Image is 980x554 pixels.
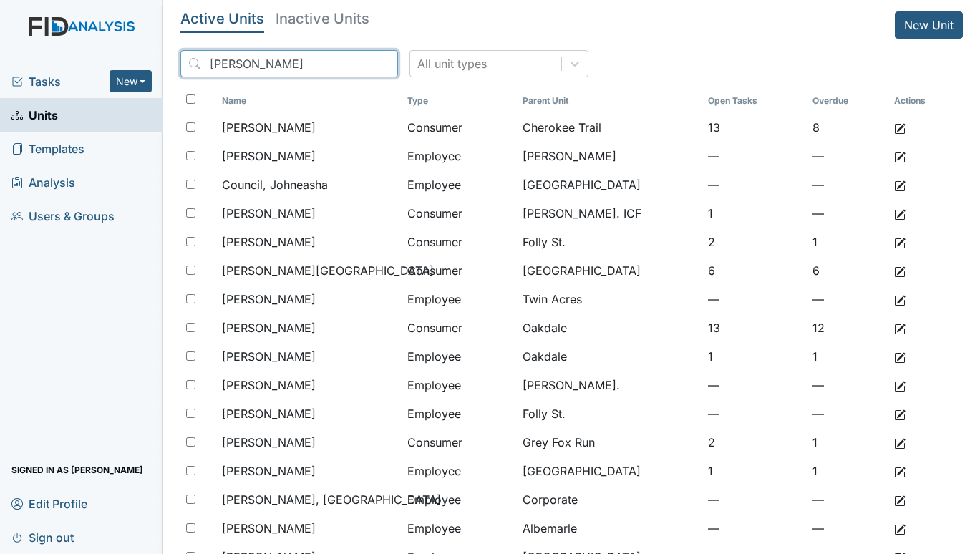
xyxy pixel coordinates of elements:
[807,342,888,371] td: 1
[807,228,888,256] td: 1
[702,485,807,514] td: —
[402,170,517,199] td: Employee
[517,142,702,170] td: [PERSON_NAME]
[402,113,517,142] td: Consumer
[517,89,702,113] th: Toggle SortBy
[402,199,517,228] td: Consumer
[276,11,369,26] h5: Inactive Units
[186,94,195,104] input: Toggle All Rows Selected
[222,405,316,422] span: [PERSON_NAME]
[222,491,441,508] span: [PERSON_NAME], [GEOGRAPHIC_DATA]
[702,113,807,142] td: 13
[702,228,807,256] td: 2
[702,342,807,371] td: 1
[180,11,264,26] h5: Active Units
[517,256,702,285] td: [GEOGRAPHIC_DATA]
[517,428,702,457] td: Grey Fox Run
[807,170,888,199] td: —
[807,457,888,485] td: 1
[222,434,316,451] span: [PERSON_NAME]
[807,514,888,543] td: —
[222,119,316,136] span: [PERSON_NAME]
[702,199,807,228] td: 1
[807,371,888,399] td: —
[402,228,517,256] td: Consumer
[402,256,517,285] td: Consumer
[702,428,807,457] td: 2
[402,485,517,514] td: Employee
[222,176,328,193] span: Council, Johneasha
[11,104,58,126] span: Units
[888,89,960,113] th: Actions
[807,256,888,285] td: 6
[11,171,75,193] span: Analysis
[222,205,316,222] span: [PERSON_NAME]
[402,514,517,543] td: Employee
[702,142,807,170] td: —
[702,314,807,342] td: 13
[222,147,316,165] span: [PERSON_NAME]
[807,199,888,228] td: —
[222,348,316,365] span: [PERSON_NAME]
[807,314,888,342] td: 12
[222,291,316,308] span: [PERSON_NAME]
[222,319,316,336] span: [PERSON_NAME]
[702,285,807,314] td: —
[895,11,963,39] a: New Unit
[222,262,434,279] span: [PERSON_NAME][GEOGRAPHIC_DATA]
[702,399,807,428] td: —
[702,256,807,285] td: 6
[517,399,702,428] td: Folly St.
[517,170,702,199] td: [GEOGRAPHIC_DATA]
[11,73,110,90] a: Tasks
[11,205,115,227] span: Users & Groups
[807,285,888,314] td: —
[807,485,888,514] td: —
[517,342,702,371] td: Oakdale
[402,371,517,399] td: Employee
[702,371,807,399] td: —
[222,233,316,251] span: [PERSON_NAME]
[402,314,517,342] td: Consumer
[402,428,517,457] td: Consumer
[402,142,517,170] td: Employee
[222,520,316,537] span: [PERSON_NAME]
[702,170,807,199] td: —
[517,314,702,342] td: Oakdale
[517,199,702,228] td: [PERSON_NAME]. ICF
[807,113,888,142] td: 8
[180,50,398,77] input: Search...
[222,376,316,394] span: [PERSON_NAME]
[702,89,807,113] th: Toggle SortBy
[216,89,402,113] th: Toggle SortBy
[517,113,702,142] td: Cherokee Trail
[807,428,888,457] td: 1
[222,462,316,480] span: [PERSON_NAME]
[517,457,702,485] td: [GEOGRAPHIC_DATA]
[702,514,807,543] td: —
[11,526,74,548] span: Sign out
[517,285,702,314] td: Twin Acres
[11,492,87,515] span: Edit Profile
[702,457,807,485] td: 1
[517,228,702,256] td: Folly St.
[517,514,702,543] td: Albemarle
[402,399,517,428] td: Employee
[11,137,84,160] span: Templates
[402,89,517,113] th: Toggle SortBy
[11,459,143,481] span: Signed in as [PERSON_NAME]
[807,399,888,428] td: —
[417,55,487,72] div: All unit types
[807,142,888,170] td: —
[402,457,517,485] td: Employee
[402,342,517,371] td: Employee
[807,89,888,113] th: Toggle SortBy
[517,485,702,514] td: Corporate
[110,70,152,92] button: New
[517,371,702,399] td: [PERSON_NAME].
[402,285,517,314] td: Employee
